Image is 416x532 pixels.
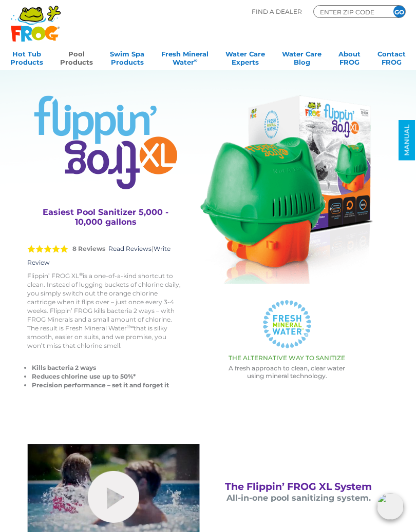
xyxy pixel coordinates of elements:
[393,6,405,17] input: GO
[40,207,171,227] h3: Easiest Pool Sanitizer 5,000 - 10,000 gallons
[32,372,184,381] li: Reduces chlorine use up to 50%*
[34,95,177,189] img: Product Logo
[110,47,144,67] a: Swim SpaProducts
[338,47,361,67] a: AboutFROG
[226,493,371,503] span: All-in-one pool sanitizing system.
[225,47,265,67] a: Water CareExperts
[194,57,198,63] sup: ∞
[32,363,184,372] li: Kills bacteria 2 ways
[27,245,68,253] span: 5
[127,324,134,329] sup: ®∞
[161,47,209,67] a: Fresh MineralWater∞
[27,271,184,350] p: Flippin’ FROG XL is a one-of-a-kind shortcut to clean. Instead of lugging buckets of chlorine dai...
[399,120,415,161] a: MANUAL
[10,47,43,67] a: Hot TubProducts
[252,5,302,18] p: Find A Dealer
[79,271,83,277] sup: ®
[27,231,184,271] div: |
[377,493,404,520] img: openIcon
[225,481,372,492] span: The Flippin’ FROG XL System
[200,354,373,362] h3: THE ALTERNATIVE WAY TO SANITIZE
[319,7,381,16] input: Zip Code Form
[72,245,105,252] strong: 8 Reviews
[32,381,184,389] li: Precision performance – set it and forget it
[60,47,93,67] a: PoolProducts
[108,245,152,252] a: Read Reviews
[200,364,373,380] p: A fresh approach to clean, clear water using mineral technology.
[377,47,406,67] a: ContactFROG
[282,47,322,67] a: Water CareBlog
